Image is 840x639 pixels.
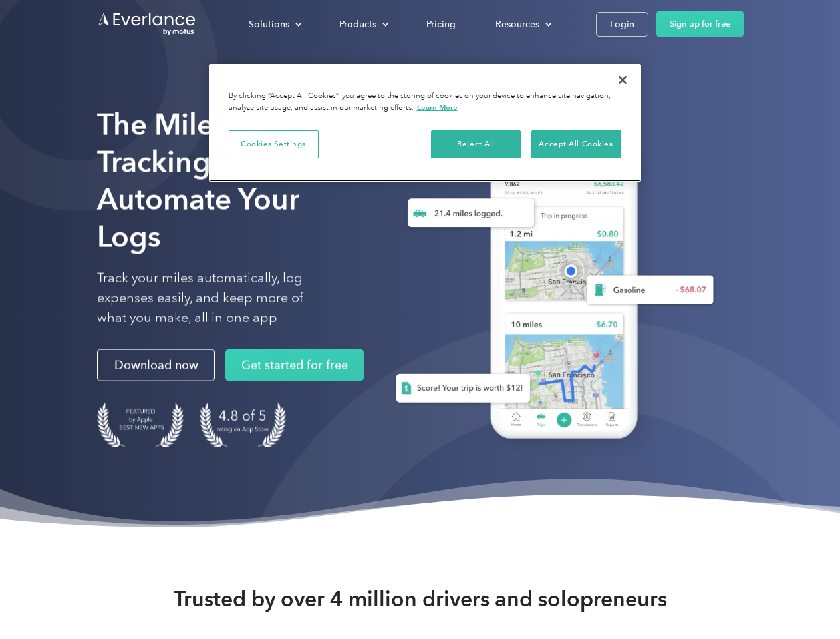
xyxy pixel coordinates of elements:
button: Cookies Settings [229,130,319,158]
img: 4.9 out of 5 stars on the app store [200,403,286,447]
img: Everlance, mileage tracker app, expense tracking app [374,126,724,459]
a: Login [596,12,648,37]
div: Pricing [426,16,456,33]
div: Products [339,16,376,33]
div: Privacy [209,64,641,182]
a: Download now [97,349,215,381]
a: Pricing [413,13,469,36]
a: Sign up for free [656,11,744,37]
div: Cookie banner [209,64,641,182]
div: Resources [495,16,539,33]
div: Solutions [235,13,313,36]
button: Close [608,65,637,95]
a: Get started for free [225,349,364,381]
a: Go to homepage [97,11,197,37]
img: Badge for Featured by Apple Best New Apps [97,403,184,447]
button: Reject All [431,130,521,158]
button: Accept All Cookies [531,130,621,158]
div: Solutions [249,16,289,33]
p: Track your miles automatically, log expenses easily, and keep more of what you make, all in one app [97,268,335,328]
strong: Trusted by over 4 million drivers and solopreneurs [174,586,667,612]
div: Login [610,16,634,33]
div: By clicking “Accept All Cookies”, you agree to the storing of cookies on your device to enhance s... [229,91,621,114]
a: More information about your privacy, opens in a new tab [417,103,458,112]
div: Products [326,13,400,36]
div: Resources [482,13,563,36]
